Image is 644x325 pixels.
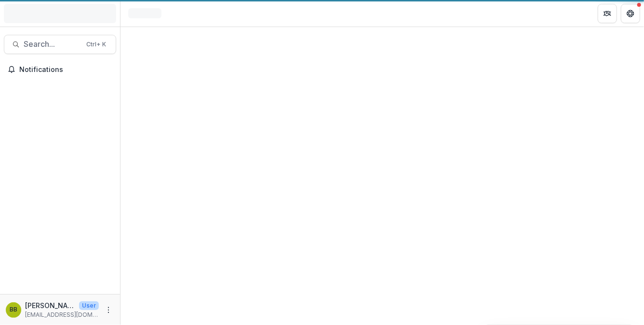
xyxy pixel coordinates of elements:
button: More [103,304,114,316]
nav: breadcrumb [124,6,165,20]
p: [EMAIL_ADDRESS][DOMAIN_NAME] [25,311,99,319]
div: Brandy Boyer [10,307,17,313]
p: [PERSON_NAME] [25,300,75,311]
button: Search... [4,35,116,54]
button: Get Help [621,4,640,23]
button: Notifications [4,62,116,77]
p: User [79,301,99,310]
span: Search... [24,40,80,49]
div: Ctrl + K [84,39,108,50]
span: Notifications [19,66,112,74]
button: Partners [598,4,617,23]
